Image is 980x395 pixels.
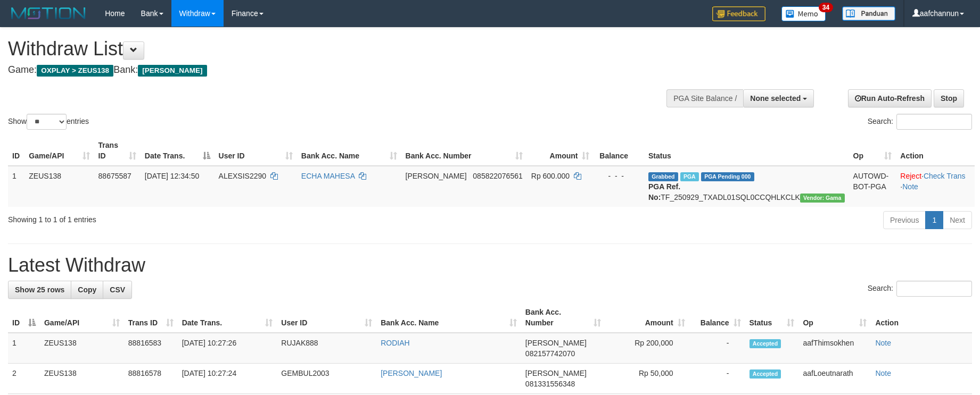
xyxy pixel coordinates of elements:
span: OXPLAY > ZEUS138 [37,65,113,77]
th: Date Trans.: activate to sort column ascending [178,302,277,333]
span: PGA Pending [701,172,754,181]
th: Action [896,136,975,166]
span: CSV [110,285,125,294]
div: Showing 1 to 1 of 1 entries [8,210,400,225]
span: [DATE] 12:34:50 [145,172,199,180]
a: Note [875,339,891,347]
a: 1 [925,211,943,229]
th: Trans ID: activate to sort column ascending [94,136,141,166]
div: PGA Site Balance / [666,89,743,107]
img: Feedback.jpg [712,6,765,21]
th: Op: activate to sort column ascending [798,302,871,333]
td: Rp 50,000 [605,364,689,394]
img: MOTION_logo.png [8,5,89,21]
td: · · [896,166,975,207]
span: Copy [78,285,96,294]
th: Status [644,136,849,166]
th: Amount: activate to sort column ascending [527,136,594,166]
span: Copy 082157742070 to clipboard [525,349,575,358]
span: Vendor URL: https://trx31.1velocity.biz [800,194,845,203]
span: Accepted [750,339,781,348]
td: [DATE] 10:27:24 [178,364,277,394]
h4: Game: Bank: [8,65,643,75]
td: AUTOWD-BOT-PGA [849,166,896,207]
td: ZEUS138 [40,364,124,394]
a: RODIAH [381,339,409,347]
td: RUJAK888 [277,333,376,364]
th: Status: activate to sort column ascending [745,302,799,333]
th: ID [8,136,24,166]
button: None selected [743,89,814,107]
img: Button%20Memo.svg [781,6,826,21]
span: 88675587 [98,172,131,180]
a: Stop [934,89,964,107]
td: 88816578 [124,364,178,394]
td: ZEUS138 [40,333,124,364]
span: [PERSON_NAME] [525,369,587,377]
td: [DATE] 10:27:26 [178,333,277,364]
th: Bank Acc. Name: activate to sort column ascending [297,136,401,166]
img: panduan.png [842,6,895,21]
span: [PERSON_NAME] [138,65,207,77]
span: Grabbed [648,172,678,181]
span: Accepted [750,369,781,379]
label: Search: [868,114,972,130]
th: User ID: activate to sort column ascending [277,302,376,333]
th: Game/API: activate to sort column ascending [24,136,94,166]
a: Previous [883,211,926,229]
th: Date Trans.: activate to sort column descending [141,136,215,166]
h1: Withdraw List [8,38,643,60]
a: Note [902,182,918,191]
td: 1 [8,333,40,364]
b: PGA Ref. No: [648,182,680,201]
span: None selected [750,94,801,103]
span: [PERSON_NAME] [525,339,587,347]
td: aafThimsokhen [798,333,871,364]
a: Copy [71,281,103,299]
td: TF_250929_TXADL01SQL0CCQHLKCLK [644,166,849,207]
td: ZEUS138 [24,166,94,207]
span: Marked by aafpengsreynich [680,172,699,181]
td: aafLoeutnarath [798,364,871,394]
td: GEMBUL2003 [277,364,376,394]
td: - [689,364,745,394]
th: Trans ID: activate to sort column ascending [124,302,178,333]
th: Balance [594,136,644,166]
label: Show entries [8,114,89,130]
span: 34 [819,3,833,12]
th: Op: activate to sort column ascending [849,136,896,166]
a: Reject [900,172,921,180]
a: Check Trans [924,172,966,180]
th: Action [871,302,972,333]
td: Rp 200,000 [605,333,689,364]
span: ALEXSIS2290 [219,172,267,180]
th: Game/API: activate to sort column ascending [40,302,124,333]
td: - [689,333,745,364]
a: Show 25 rows [8,281,71,299]
select: Showentries [27,114,67,130]
h1: Latest Withdraw [8,255,972,276]
th: ID: activate to sort column descending [8,302,40,333]
div: - - - [598,171,640,181]
a: ECHA MAHESA [301,172,355,180]
th: Balance: activate to sort column ascending [689,302,745,333]
span: [PERSON_NAME] [406,172,467,180]
a: Note [875,369,891,377]
th: Bank Acc. Name: activate to sort column ascending [376,302,521,333]
input: Search: [896,114,972,130]
a: CSV [103,281,132,299]
label: Search: [868,281,972,297]
span: Copy 081331556348 to clipboard [525,380,575,388]
input: Search: [896,281,972,297]
td: 2 [8,364,40,394]
span: Rp 600.000 [531,172,570,180]
td: 1 [8,166,24,207]
a: Run Auto-Refresh [848,89,932,107]
th: Amount: activate to sort column ascending [605,302,689,333]
th: User ID: activate to sort column ascending [215,136,297,166]
span: Copy 085822076561 to clipboard [473,172,522,180]
th: Bank Acc. Number: activate to sort column ascending [401,136,527,166]
span: Show 25 rows [15,285,64,294]
a: [PERSON_NAME] [381,369,442,377]
th: Bank Acc. Number: activate to sort column ascending [521,302,605,333]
